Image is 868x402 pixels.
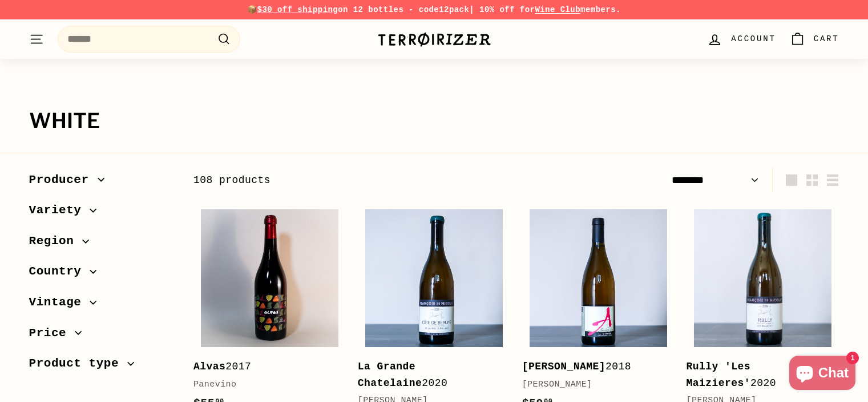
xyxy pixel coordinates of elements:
[29,232,83,251] span: Region
[29,290,175,321] button: Vintage
[29,354,128,373] span: Product type
[358,359,499,392] div: 2020
[29,324,75,343] span: Price
[29,321,175,352] button: Price
[522,359,664,375] div: 2018
[29,198,175,229] button: Variety
[814,33,839,45] span: Cart
[193,378,335,392] div: Panevino
[687,359,828,392] div: 2020
[193,361,225,372] b: Alvas
[29,170,98,190] span: Producer
[29,293,90,312] span: Vintage
[535,5,580,14] a: Wine Club
[522,378,664,392] div: [PERSON_NAME]
[522,361,605,372] b: [PERSON_NAME]
[700,22,782,56] a: Account
[29,351,175,382] button: Product type
[29,262,90,281] span: Country
[687,361,751,389] b: Rully 'Les Maizieres'
[358,361,422,389] b: La Grande Chatelaine
[29,3,839,16] p: 📦 on 12 bottles - code | 10% off for members.
[439,5,469,14] strong: 12pack
[257,5,338,14] span: $30 off shipping
[29,110,839,133] h1: White
[29,259,175,290] button: Country
[29,229,175,260] button: Region
[786,356,859,393] inbox-online-store-chat: Shopify online store chat
[29,168,175,198] button: Producer
[783,22,846,56] a: Cart
[29,201,90,220] span: Variety
[193,172,516,189] div: 108 products
[731,33,776,45] span: Account
[193,359,335,375] div: 2017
